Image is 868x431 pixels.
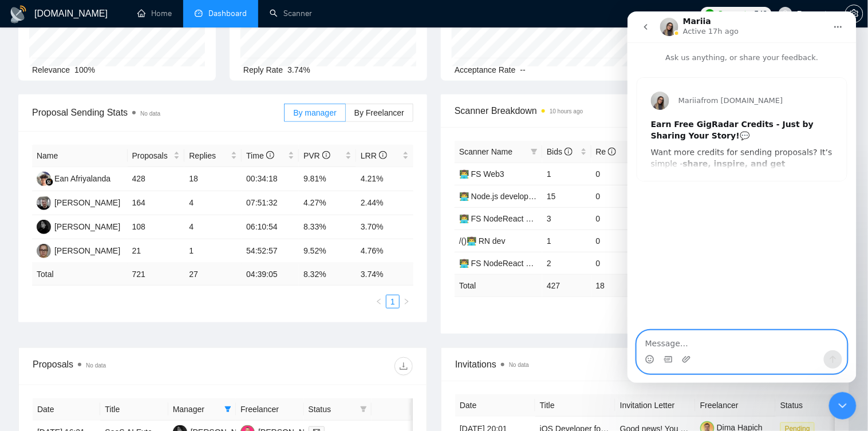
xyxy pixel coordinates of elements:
[358,401,369,418] span: filter
[845,5,863,23] button: setting
[455,104,836,118] span: Scanner Breakdown
[550,108,583,114] time: 10 hours ago
[535,394,616,417] th: Title
[776,394,856,417] th: Status
[168,398,236,421] th: Manager
[361,151,387,160] span: LRR
[37,197,120,207] a: VL[PERSON_NAME]
[542,274,591,296] td: 427
[128,167,185,191] td: 428
[137,9,172,18] a: homeHome
[32,145,128,167] th: Name
[628,11,857,383] iframe: Intercom live chat
[184,239,242,263] td: 1
[591,230,640,252] td: 0
[128,145,185,167] th: Proposals
[591,274,640,296] td: 18
[287,65,310,74] span: 3.74%
[455,274,542,296] td: Total
[184,263,242,286] td: 27
[86,362,106,369] span: No data
[242,167,299,191] td: 00:34:18
[372,295,386,309] li: Previous Page
[270,9,312,18] a: searchScanner
[455,65,516,74] span: Acceptance Rate
[356,239,413,263] td: 4.76%
[755,7,767,20] span: 542
[54,220,120,233] div: [PERSON_NAME]
[184,191,242,215] td: 4
[37,172,51,186] img: EA
[386,295,399,308] a: 1
[32,263,128,286] td: Total
[100,398,168,421] th: Title
[616,394,696,417] th: Invitation Letter
[322,151,330,159] span: info-circle
[243,65,283,74] span: Reply Rate
[54,172,111,185] div: Ean Afriyalanda
[242,263,299,286] td: 04:39:05
[33,357,223,375] div: Proposals
[195,9,203,17] span: dashboard
[403,298,410,305] span: right
[395,362,412,371] span: download
[266,151,274,159] span: info-circle
[459,169,504,179] a: 👨‍💻 FS Web3
[520,65,526,74] span: --
[386,295,400,309] li: 1
[531,148,538,155] span: filter
[596,147,617,156] span: Re
[32,105,284,120] span: Proposal Sending Stats
[459,192,546,201] a: 👨‍💻 Node.js developer v2
[356,215,413,239] td: 3.70%
[128,239,185,263] td: 21
[293,108,336,117] span: By manager
[528,143,540,160] span: filter
[845,9,863,18] a: setting
[542,207,591,230] td: 3
[356,263,413,286] td: 3.74 %
[242,191,299,215] td: 07:51:32
[542,185,591,207] td: 15
[37,244,51,258] img: IK
[509,362,529,368] span: No data
[299,191,356,215] td: 4.27%
[132,149,172,162] span: Proposals
[542,163,591,185] td: 1
[54,244,120,257] div: [PERSON_NAME]
[299,215,356,239] td: 8.33%
[379,151,387,159] span: info-circle
[565,148,573,156] span: info-circle
[591,185,640,207] td: 0
[224,406,231,413] span: filter
[236,398,303,421] th: Freelancer
[846,9,863,18] span: setting
[299,167,356,191] td: 9.81%
[354,108,404,117] span: By Freelancer
[246,151,274,160] span: Time
[128,191,185,215] td: 164
[356,167,413,191] td: 4.21%
[705,9,715,18] img: upwork-logo.png
[459,147,512,156] span: Scanner Name
[459,214,604,223] a: 👨‍💻 FS NodeReact PropTech+CRM+ERP
[696,394,776,417] th: Freelancer
[455,394,535,417] th: Date
[782,10,790,18] span: user
[376,298,382,305] span: left
[184,215,242,239] td: 4
[128,263,185,286] td: 721
[222,401,234,418] span: filter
